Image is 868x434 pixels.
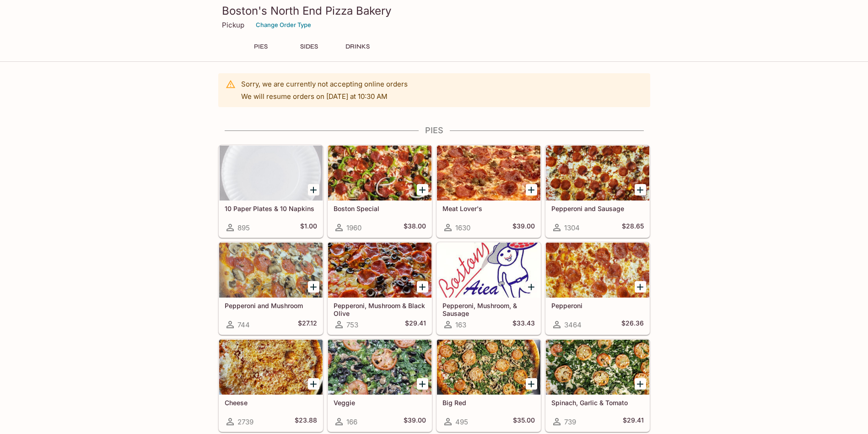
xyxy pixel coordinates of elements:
[346,418,357,426] span: 166
[546,146,649,201] div: Pepperoni and Sausage
[218,125,650,136] h4: PIES
[219,242,323,335] a: Pepperoni and Mushroom744$27.12
[219,340,323,395] div: Cheese
[417,281,428,293] button: Add Pepperoni, Mushroom & Black Olive
[225,399,317,407] h5: Cheese
[237,418,253,426] span: 2739
[219,243,323,298] div: Pepperoni and Mushroom
[328,242,432,335] a: Pepperoni, Mushroom & Black Olive753$29.41
[442,302,535,317] h5: Pepperoni, Mushroom, & Sausage
[328,339,432,432] a: Veggie166$39.00
[621,319,644,330] h5: $26.36
[308,378,319,390] button: Add Cheese
[225,302,317,309] h5: Pepperoni and Mushroom
[546,340,649,395] div: Spinach, Garlic & Tomato
[546,243,649,298] div: Pepperoni
[622,222,644,233] h5: $28.65
[404,222,426,233] h5: $38.00
[545,242,650,335] a: Pepperoni3464$26.36
[337,40,378,53] button: DRINKS
[545,339,650,432] a: Spinach, Garlic & Tomato739$29.41
[308,184,319,195] button: Add 10 Paper Plates & 10 Napkins
[437,242,541,335] a: Pepperoni, Mushroom, & Sausage163$33.43
[328,243,431,298] div: Pepperoni, Mushroom & Black Olive
[442,399,535,407] h5: Big Red
[300,222,317,233] h5: $1.00
[334,205,426,212] h5: Boston Special
[295,416,317,427] h5: $23.88
[328,340,431,395] div: Veggie
[404,416,426,427] h5: $39.00
[526,184,537,195] button: Add Meat Lover's
[241,92,408,101] p: We will resume orders on [DATE] at 10:30 AM
[526,281,537,293] button: Add Pepperoni, Mushroom, & Sausage
[512,319,535,330] h5: $33.43
[564,320,582,329] span: 3464
[437,339,541,432] a: Big Red495$35.00
[545,145,650,238] a: Pepperoni and Sausage1304$28.65
[551,399,644,407] h5: Spinach, Garlic & Tomato
[417,378,428,390] button: Add Veggie
[308,281,319,293] button: Add Pepperoni and Mushroom
[437,146,540,201] div: Meat Lover's
[512,222,535,233] h5: $39.00
[346,223,361,232] span: 1960
[219,145,323,238] a: 10 Paper Plates & 10 Napkins895$1.00
[635,184,646,195] button: Add Pepperoni and Sausage
[623,416,644,427] h5: $29.41
[513,416,535,427] h5: $35.00
[635,281,646,293] button: Add Pepperoni
[455,418,468,426] span: 495
[334,399,426,407] h5: Veggie
[222,4,647,18] h3: Boston's North End Pizza Bakery
[241,80,408,88] p: Sorry, we are currently not accepting online orders
[437,340,540,395] div: Big Red
[526,378,537,390] button: Add Big Red
[225,205,317,212] h5: 10 Paper Plates & 10 Napkins
[405,319,426,330] h5: $29.41
[564,223,580,232] span: 1304
[564,418,576,426] span: 739
[334,302,426,317] h5: Pepperoni, Mushroom & Black Olive
[237,320,250,329] span: 744
[219,146,323,201] div: 10 Paper Plates & 10 Napkins
[240,40,281,53] button: PIES
[219,339,323,432] a: Cheese2739$23.88
[455,320,466,329] span: 163
[551,302,644,309] h5: Pepperoni
[551,205,644,212] h5: Pepperoni and Sausage
[346,320,358,329] span: 753
[222,21,244,29] p: Pickup
[417,184,428,195] button: Add Boston Special
[442,205,535,212] h5: Meat Lover's
[437,145,541,238] a: Meat Lover's1630$39.00
[635,378,646,390] button: Add Spinach, Garlic & Tomato
[328,146,431,201] div: Boston Special
[298,319,317,330] h5: $27.12
[437,243,540,298] div: Pepperoni, Mushroom, & Sausage
[237,223,250,232] span: 895
[328,145,432,238] a: Boston Special1960$38.00
[455,223,470,232] span: 1630
[289,40,330,53] button: SIDES
[252,18,315,32] button: Change Order Type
